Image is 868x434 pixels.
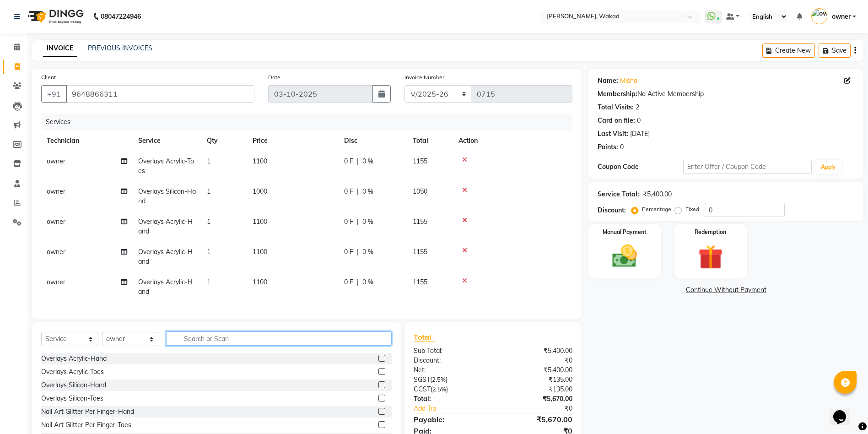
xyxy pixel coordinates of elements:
div: ₹5,670.00 [493,394,580,404]
span: 1155 [413,278,427,286]
div: Card on file: [598,116,635,125]
span: Overlays Acrylic-Hand [138,278,193,296]
div: ₹135.00 [493,375,580,385]
span: 1 [207,217,210,226]
span: 1155 [413,217,427,226]
span: 0 F [344,217,353,227]
span: | [357,277,359,287]
div: Coupon Code [598,162,683,172]
input: Enter Offer / Coupon Code [683,160,811,174]
th: Total [407,130,453,151]
span: | [357,187,359,196]
div: Sub Total: [407,346,493,356]
div: Points: [598,142,618,152]
label: Percentage [642,205,671,213]
span: 1 [207,278,210,286]
img: logo [23,4,86,29]
span: owner [47,187,65,195]
button: Apply [815,160,841,174]
img: owner [811,8,827,24]
div: Overlays Silicon-Toes [41,394,103,403]
span: 1 [207,187,210,195]
a: Continue Without Payment [590,285,862,295]
a: Misha [620,76,637,86]
span: Overlays Acrylic-Hand [138,248,193,266]
span: owner [47,217,65,226]
span: 0 F [344,277,353,287]
span: 0 % [362,157,373,166]
span: Overlays Silicon-Hand [138,187,196,205]
img: _gift.svg [690,242,731,272]
a: INVOICE [43,40,77,57]
div: Total: [407,394,493,404]
span: owner [832,12,851,22]
span: 1 [207,157,210,165]
a: Add Tip [407,404,507,413]
div: ₹5,670.00 [493,414,580,425]
span: 2.5% [432,376,446,383]
button: Create New [762,43,815,58]
div: Payable: [407,414,493,425]
div: Membership: [598,89,637,99]
b: 08047224946 [101,4,141,29]
span: | [357,217,359,227]
div: Services [42,114,579,130]
th: Action [453,130,572,151]
button: +91 [41,85,67,103]
span: 1100 [253,278,267,286]
div: ₹135.00 [493,385,580,394]
span: 0 F [344,187,353,196]
span: 0 % [362,187,373,196]
label: Manual Payment [603,228,647,236]
span: Overlays Acrylic-Hand [138,217,193,235]
label: Date [268,73,280,81]
span: 0 % [362,217,373,227]
th: Service [133,130,201,151]
label: Invoice Number [404,73,444,81]
span: SGST [414,375,430,384]
div: Overlays Acrylic-Hand [41,354,107,363]
span: 1100 [253,157,267,165]
div: Overlays Acrylic-Toes [41,367,104,377]
input: Search by Name/Mobile/Email/Code [66,85,254,103]
div: ( ) [407,375,493,385]
div: ₹5,400.00 [493,346,580,356]
div: Discount: [407,356,493,365]
div: ₹5,400.00 [493,365,580,375]
span: 1100 [253,217,267,226]
div: Discount: [598,206,626,215]
span: 1155 [413,157,427,165]
span: 1155 [413,248,427,256]
th: Qty [201,130,247,151]
div: [DATE] [630,129,650,139]
th: Disc [339,130,407,151]
label: Fixed [685,205,699,213]
span: owner [47,278,65,286]
div: Last Visit: [598,129,628,139]
div: 2 [636,103,639,112]
div: Service Total: [598,190,639,199]
span: 1100 [253,248,267,256]
span: 0 F [344,247,353,257]
th: Price [247,130,339,151]
div: 0 [637,116,641,125]
div: ₹5,400.00 [643,190,672,199]
span: owner [47,157,65,165]
span: | [357,157,359,166]
span: | [357,247,359,257]
span: CGST [414,385,431,393]
div: No Active Membership [598,89,854,99]
div: ₹0 [507,404,579,413]
div: ₹0 [493,356,580,365]
div: Overlays Silicon-Hand [41,380,106,390]
span: 0 % [362,277,373,287]
span: 2.5% [432,385,446,393]
th: Technician [41,130,133,151]
input: Search or Scan [166,331,392,346]
span: Overlays Acrylic-Toes [138,157,194,175]
div: Nail Art Glitter Per Finger-Toes [41,420,131,430]
span: 1050 [413,187,427,195]
span: 0 % [362,247,373,257]
a: PREVIOUS INVOICES [88,44,152,52]
label: Redemption [695,228,726,236]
